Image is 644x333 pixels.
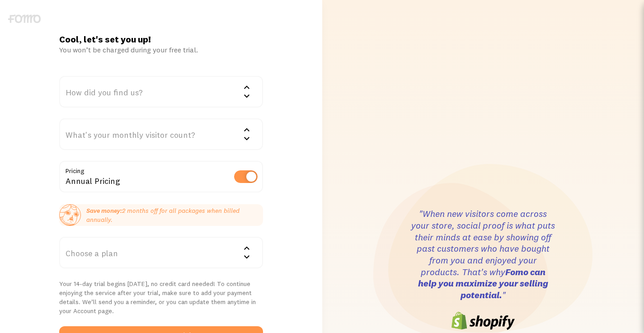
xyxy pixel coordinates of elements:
[59,45,263,54] div: You won’t be charged during your free trial.
[86,206,263,224] p: 2 months off for all packages when billed annually.
[59,237,263,268] div: Choose a plan
[8,14,41,23] img: fomo-logo-gray-b99e0e8ada9f9040e2984d0d95b3b12da0074ffd48d1e5cb62ac37fc77b0b268.svg
[86,206,122,215] strong: Save money:
[411,208,555,301] h3: "When new visitors come across your store, social proof is what puts their minds at ease by showi...
[59,33,263,45] h1: Cool, let's set you up!
[59,161,263,194] div: Annual Pricing
[59,279,263,315] p: Your 14-day trial begins [DATE], no credit card needed! To continue enjoying the service after yo...
[59,118,263,150] div: What's your monthly visitor count?
[451,312,515,330] img: shopify-logo-6cb0242e8808f3daf4ae861e06351a6977ea544d1a5c563fd64e3e69b7f1d4c4.png
[59,76,263,108] div: How did you find us?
